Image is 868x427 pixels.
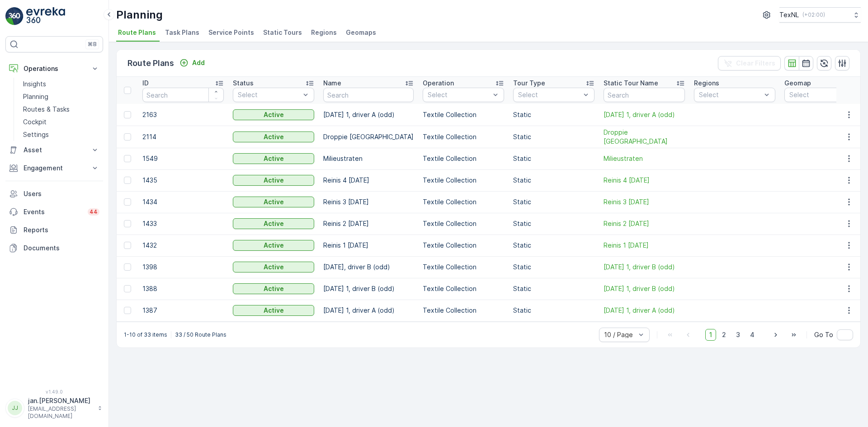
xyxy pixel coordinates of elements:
[264,284,284,293] p: Active
[604,79,658,88] p: Static Tour Name
[418,148,509,169] td: Textile Collection
[233,218,314,229] button: Active
[319,213,418,235] td: Reinis 2 [DATE]
[127,57,174,70] p: Route Plans
[509,148,599,169] td: Static
[88,41,97,48] p: ⌘B
[233,109,314,120] button: Active
[509,300,599,321] td: Static
[124,307,131,314] div: Toggle Row Selected
[233,131,314,142] button: Active
[24,164,85,173] p: Engagement
[24,64,85,73] p: Operations
[176,57,208,68] button: Add
[124,263,131,271] div: Toggle Row Selected
[138,213,228,235] td: 1433
[746,329,759,341] span: 4
[124,133,131,141] div: Toggle Row Selected
[264,132,284,141] p: Active
[604,128,685,146] span: Droppie [GEOGRAPHIC_DATA]
[604,263,685,272] span: [DATE] 1, driver B (odd)
[233,175,314,186] button: Active
[5,221,103,239] a: Reports
[418,235,509,256] td: Textile Collection
[124,177,131,184] div: Toggle Row Selected
[779,10,799,19] p: TexNL
[319,256,418,278] td: [DATE], driver B (odd)
[124,198,131,206] div: Toggle Row Selected
[175,331,226,338] p: 33 / 50 Route Plans
[26,7,65,25] img: logo_light-DOdMpM7g.png
[23,130,49,139] p: Settings
[138,300,228,321] td: 1387
[732,329,744,341] span: 3
[5,60,103,78] button: Operations
[19,78,103,90] a: Insights
[319,300,418,321] td: [DATE] 1, driver A (odd)
[233,197,314,207] button: Active
[604,197,685,206] span: Reinis 3 [DATE]
[124,155,131,162] div: Toggle Row Selected
[323,88,414,102] input: Search
[8,401,22,415] div: JJ
[118,28,156,37] span: Route Plans
[90,208,98,216] p: 44
[323,79,341,88] p: Name
[604,306,685,315] a: Friday 1, driver A (odd)
[124,111,131,118] div: Toggle Row Selected
[24,189,99,198] p: Users
[604,263,685,272] a: Wednesday 1, driver B (odd)
[138,191,228,213] td: 1434
[418,191,509,213] td: Textile Collection
[208,28,254,37] span: Service Points
[5,159,103,177] button: Engagement
[264,197,284,206] p: Active
[5,239,103,257] a: Documents
[138,235,228,256] td: 1432
[802,11,825,19] p: ( +02:00 )
[346,28,376,37] span: Geomaps
[233,153,314,164] button: Active
[165,28,199,37] span: Task Plans
[142,88,224,102] input: Search
[418,104,509,126] td: Textile Collection
[319,148,418,169] td: Milieustraten
[138,278,228,300] td: 1388
[5,203,103,221] a: Events44
[736,59,775,68] p: Clear Filters
[319,191,418,213] td: Reinis 3 [DATE]
[233,262,314,272] button: Active
[789,90,852,99] p: Select
[24,145,85,155] p: Asset
[233,240,314,251] button: Active
[418,278,509,300] td: Textile Collection
[604,154,685,163] a: Milieustraten
[264,306,284,315] p: Active
[124,220,131,227] div: Toggle Row Selected
[238,90,300,99] p: Select
[124,331,167,338] p: 1-10 of 33 items
[142,79,149,88] p: ID
[604,284,685,293] span: [DATE] 1, driver B (odd)
[264,154,284,163] p: Active
[264,219,284,228] p: Active
[24,244,99,253] p: Documents
[604,110,685,119] a: Wednesday 1, driver A (odd)
[418,300,509,321] td: Textile Collection
[319,169,418,191] td: Reinis 4 [DATE]
[418,126,509,148] td: Textile Collection
[718,56,781,70] button: Clear Filters
[264,241,284,250] p: Active
[319,126,418,148] td: Droppie [GEOGRAPHIC_DATA]
[311,28,337,37] span: Regions
[264,110,284,119] p: Active
[423,79,454,88] p: Operation
[319,235,418,256] td: Reinis 1 [DATE]
[5,185,103,203] a: Users
[23,105,70,114] p: Routes & Tasks
[28,396,93,405] p: jan.[PERSON_NAME]
[23,92,48,101] p: Planning
[604,88,685,102] input: Search
[138,104,228,126] td: 2163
